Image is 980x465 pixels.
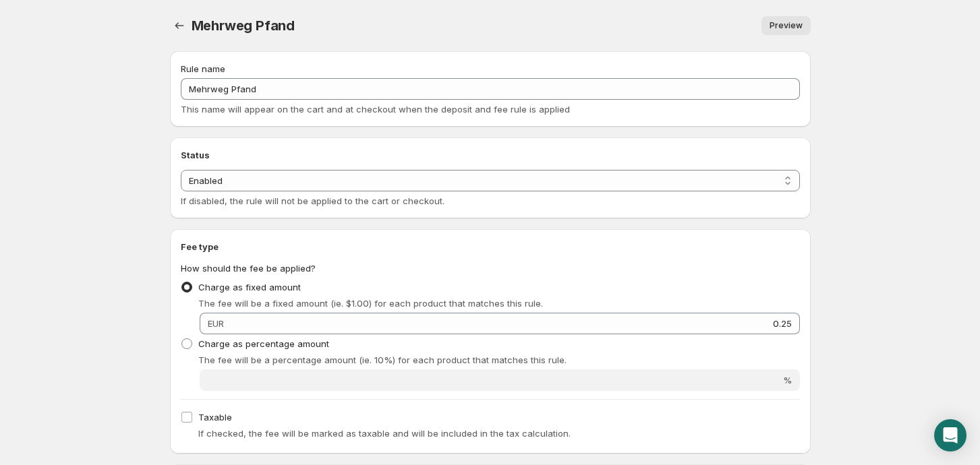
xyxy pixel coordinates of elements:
[192,18,295,34] span: Mehrweg Pfand
[181,148,800,162] h2: Status
[170,16,189,35] button: Settings
[761,16,811,35] a: Preview
[181,263,316,274] span: How should the fee be applied?
[198,353,800,367] p: The fee will be a percentage amount (ie. 10%) for each product that matches this rule.
[198,298,543,309] span: The fee will be a fixed amount (ie. $1.00) for each product that matches this rule.
[181,63,225,74] span: Rule name
[181,104,570,115] span: This name will appear on the cart and at checkout when the deposit and fee rule is applied
[198,428,571,439] span: If checked, the fee will be marked as taxable and will be included in the tax calculation.
[198,412,232,423] span: Taxable
[181,240,800,253] h2: Fee type
[198,282,301,292] span: Charge as fixed amount
[181,195,444,206] span: If disabled, the rule will not be applied to the cart or checkout.
[208,318,224,329] span: EUR
[934,419,967,452] div: Open Intercom Messenger
[770,20,803,31] span: Preview
[198,338,329,349] span: Charge as percentage amount
[783,375,792,385] span: %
